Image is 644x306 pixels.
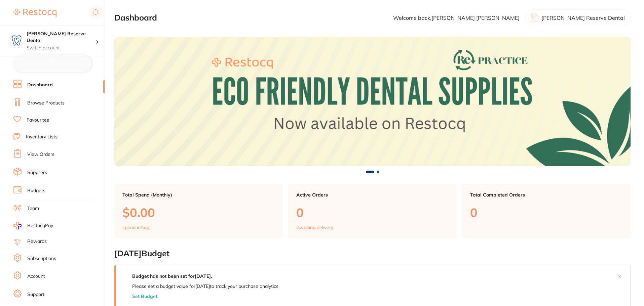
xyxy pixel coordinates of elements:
[27,31,96,44] h4: Logan Reserve Dental
[27,255,56,262] a: Subscriptions
[122,206,275,219] p: $0.00
[393,15,520,21] p: Welcome back, [PERSON_NAME] [PERSON_NAME]
[296,225,333,230] p: Awaiting delivery
[132,283,279,289] p: Please set a budget value for [DATE] to track your purchase analytics.
[114,13,157,23] h2: Dashboard
[27,169,47,176] a: Suppliers
[13,222,53,229] a: RestocqPay
[27,45,96,51] p: Switch account
[132,273,212,279] strong: Budget has not been set for [DATE] .
[13,5,56,20] a: Restocq Logo
[27,238,47,245] a: Rewards
[296,206,449,219] p: 0
[27,222,53,229] span: RestocqPay
[114,184,283,238] a: Total Spend (Monthly)$0.00spend inAug
[122,225,149,230] p: spend in Aug
[541,15,625,21] p: [PERSON_NAME] Reserve Dental
[288,184,457,238] a: Active Orders0Awaiting delivery
[27,205,39,212] a: Team
[27,82,53,88] a: Dashboard
[27,291,44,298] a: Support
[27,151,54,158] a: View Orders
[27,100,65,106] a: Browse Products
[13,222,22,229] img: RestocqPay
[132,294,157,299] button: Set Budget
[26,134,58,140] a: Inventory Lists
[470,192,622,198] p: Total Completed Orders
[114,249,631,258] h2: [DATE] Budget
[13,9,56,17] img: Restocq Logo
[27,117,49,124] a: Favourites
[122,192,275,198] p: Total Spend (Monthly)
[27,187,45,194] a: Budgets
[462,184,631,238] a: Total Completed Orders0
[10,34,23,47] img: Logan Reserve Dental
[114,37,631,166] img: Dashboard
[27,273,45,280] a: Account
[470,206,622,219] p: 0
[296,192,449,198] p: Active Orders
